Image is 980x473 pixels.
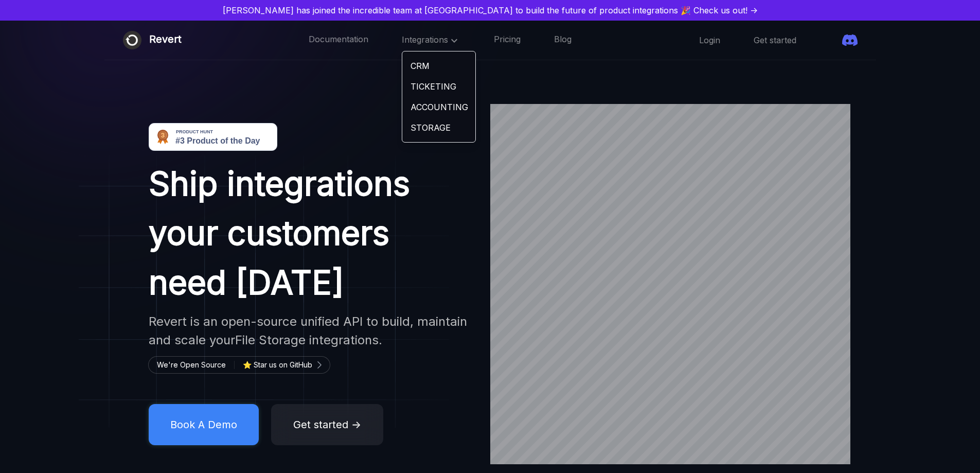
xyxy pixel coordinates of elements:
a: Get started [754,34,796,46]
h1: Ship integrations your customers need [DATE] [149,159,472,307]
div: Revert [149,31,182,49]
a: ACCOUNTING [402,97,475,117]
a: Login [699,34,720,46]
a: [PERSON_NAME] has joined the incredible team at [GEOGRAPHIC_DATA] to build the future of product ... [4,4,976,16]
button: Get started → [271,404,383,445]
a: Documentation [309,33,368,47]
a: CRM [402,56,475,76]
h2: Revert is an open-source unified API to build, maintain and scale your integrations. [149,312,472,349]
a: Pricing [494,33,521,47]
a: ⭐ Star us on GitHub [243,359,320,371]
a: TICKETING [402,76,475,97]
img: image [79,155,449,428]
img: Revert - Open-source unified API to build product integrations | Product Hunt [149,123,277,151]
span: File Storage [235,332,306,347]
span: Integrations [402,34,460,45]
a: Blog [554,33,572,47]
button: Book A Demo [149,404,259,445]
a: STORAGE [402,117,475,138]
img: Revert logo [123,31,141,49]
